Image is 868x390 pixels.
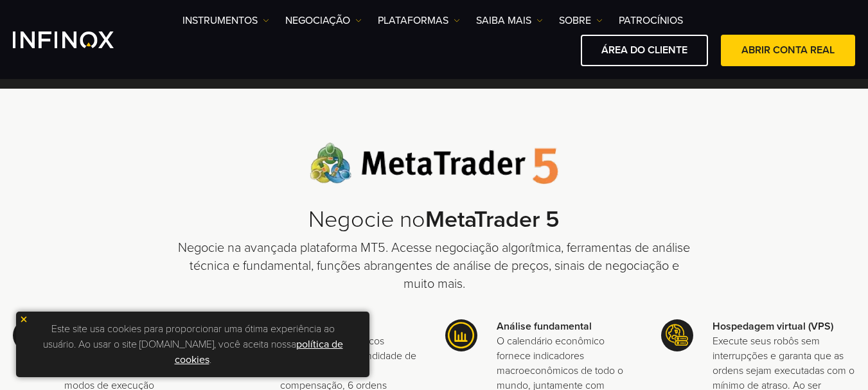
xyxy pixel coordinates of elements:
[19,315,28,324] img: yellow close icon
[476,13,543,28] a: Saiba mais
[182,13,269,28] a: Instrumentos
[13,31,144,48] a: INFINOX Logo
[177,206,691,234] h2: Negocie no
[619,13,683,28] a: Patrocínios
[310,143,558,184] img: Meta Trader 5 logo
[559,13,603,28] a: SOBRE
[425,206,560,233] strong: MetaTrader 5
[497,320,592,333] strong: Análise fundamental
[721,35,855,66] a: ABRIR CONTA REAL
[22,318,363,371] p: Este site usa cookies para proporcionar uma ótima experiência ao usuário. Ao usar o site [DOMAIN_...
[661,319,693,351] img: Meta Trader 5 icon
[713,320,833,333] strong: Hospedagem virtual (VPS)
[445,319,477,351] img: Meta Trader 5 icon
[581,35,708,66] a: ÁREA DO CLIENTE
[13,319,45,351] img: Meta Trader 5 icon
[378,13,460,28] a: PLATAFORMAS
[285,13,362,28] a: NEGOCIAÇÃO
[177,239,691,293] p: Negocie na avançada plataforma MT5. Acesse negociação algorítmica, ferramentas de análise técnica...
